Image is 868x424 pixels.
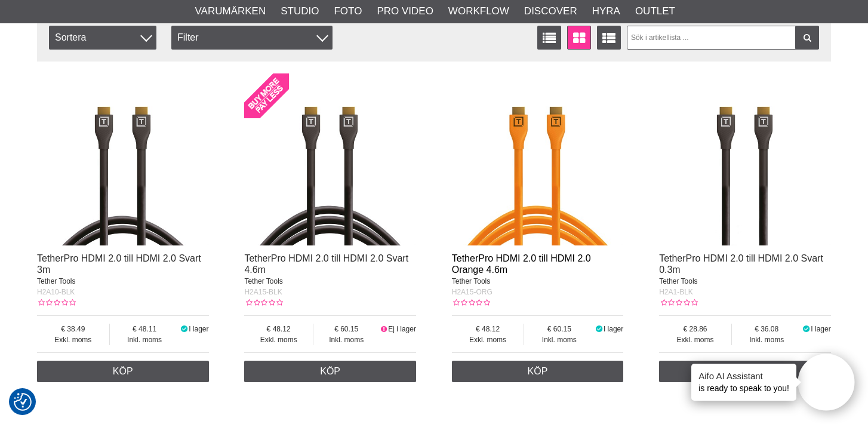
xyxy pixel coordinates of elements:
span: I lager [604,325,623,333]
a: Pro Video [377,4,433,19]
span: Tether Tools [37,277,75,285]
span: 36.08 [732,324,802,334]
img: TetherPro HDMI 2.0 till HDMI 2.0 Svart 0.3m [659,73,831,245]
span: Tether Tools [452,277,490,285]
span: Ej i lager [388,325,416,333]
a: TetherPro HDMI 2.0 till HDMI 2.0 Svart 3m [37,253,201,275]
span: H2A10-BLK [37,288,75,296]
div: Filter [171,26,333,50]
div: Kundbetyg: 0 [244,297,282,308]
i: Ej i lager [379,325,388,333]
input: Sök i artikellista ... [627,26,820,50]
a: Outlet [635,4,675,19]
a: Listvisning [537,26,561,50]
a: Köp [37,361,209,382]
span: Inkl. moms [110,334,180,345]
span: H2A1-BLK [659,288,693,296]
span: I lager [189,325,208,333]
a: Köp [244,361,416,382]
a: Utökad listvisning [597,26,621,50]
a: Varumärken [195,4,266,19]
div: Kundbetyg: 0 [659,297,697,308]
span: 48.11 [110,324,180,334]
span: Exkl. moms [37,334,109,345]
a: TetherPro HDMI 2.0 till HDMI 2.0 Orange 4.6m [452,253,591,275]
a: Workflow [448,4,509,19]
i: I lager [594,325,604,333]
span: Inkl. moms [732,334,802,345]
a: TetherPro HDMI 2.0 till HDMI 2.0 Svart 4.6m [244,253,408,275]
span: Tether Tools [659,277,697,285]
span: 28.86 [659,324,731,334]
img: TetherPro HDMI 2.0 till HDMI 2.0 Svart 4.6m [244,73,416,245]
a: Hyra [592,4,620,19]
span: 48.12 [244,324,313,334]
span: Exkl. moms [659,334,731,345]
img: Revisit consent button [14,393,32,411]
span: 38.49 [37,324,109,334]
a: Foto [334,4,362,19]
span: Inkl. moms [524,334,594,345]
span: H2A15-BLK [244,288,282,296]
i: I lager [802,325,811,333]
span: Tether Tools [244,277,282,285]
img: TetherPro HDMI 2.0 till HDMI 2.0 Svart 3m [37,73,209,245]
button: Samtyckesinställningar [14,391,32,413]
a: TetherPro HDMI 2.0 till HDMI 2.0 Svart 0.3m [659,253,823,275]
span: Exkl. moms [244,334,313,345]
span: 48.12 [452,324,524,334]
span: 60.15 [524,324,594,334]
div: Kundbetyg: 0 [37,297,75,308]
span: 60.15 [313,324,380,334]
a: Studio [281,4,319,19]
a: Köp [659,361,831,382]
div: Kundbetyg: 0 [452,297,490,308]
i: I lager [179,325,189,333]
a: Filtrera [795,26,819,50]
a: Fönstervisning [567,26,591,50]
h4: Aifo AI Assistant [698,370,789,382]
span: I lager [811,325,830,333]
span: H2A15-ORG [452,288,493,296]
a: Discover [524,4,577,19]
img: TetherPro HDMI 2.0 till HDMI 2.0 Orange 4.6m [452,73,624,245]
span: Inkl. moms [313,334,380,345]
span: Sortera [49,26,156,50]
div: is ready to speak to you! [691,364,796,401]
a: Köp [452,361,624,382]
span: Exkl. moms [452,334,524,345]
